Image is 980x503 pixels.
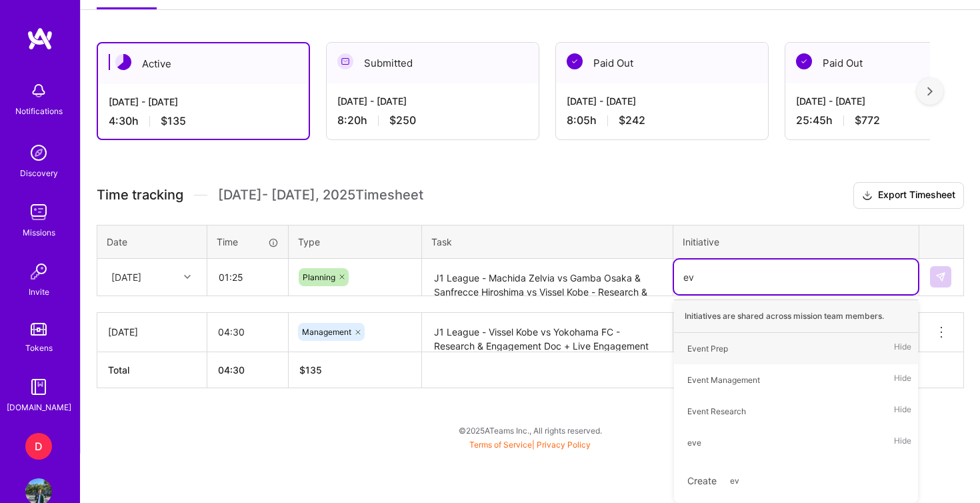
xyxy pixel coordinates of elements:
a: Privacy Policy [537,440,591,450]
img: Active [115,54,131,70]
i: icon Chevron [184,274,191,280]
div: Invite [29,285,49,299]
span: $772 [855,113,880,127]
div: [DATE] - [DATE] [337,94,528,108]
a: D [22,433,55,460]
th: Date [97,225,207,258]
img: Submitted [337,53,353,69]
img: discovery [25,139,52,166]
div: Initiative [683,235,909,249]
span: $242 [619,113,645,127]
img: right [927,87,933,96]
img: logo [27,27,53,51]
button: Export Timesheet [853,182,964,209]
div: © 2025 ATeams Inc., All rights reserved. [80,414,980,447]
span: ev [723,472,746,490]
div: Time [217,235,279,249]
div: 8:05 h [567,113,757,127]
div: [DOMAIN_NAME] [7,400,71,414]
div: Submitted [327,43,539,83]
div: [DATE] [108,325,196,339]
div: Active [98,43,309,84]
span: Planning [303,272,335,282]
img: Submit [935,272,946,282]
span: Time tracking [97,187,183,203]
div: 4:30 h [109,114,298,128]
span: Hide [894,402,911,420]
div: Discovery [20,166,58,180]
div: Notifications [15,104,63,118]
img: Paid Out [567,53,583,69]
th: Type [289,225,422,258]
textarea: J1 League - Machida Zelvia vs Gamba Osaka & Sanfrecce Hiroshima vs Vissel Kobe - Research & Engag... [423,260,671,296]
span: $250 [389,113,416,127]
img: tokens [31,323,47,336]
a: Terms of Service [469,440,532,450]
textarea: J1 League - Vissel Kobe vs Yokohama FC - Research & Engagement Doc + Live Engagement Manager [423,314,671,351]
div: [DATE] - [DATE] [567,94,757,108]
span: $ 135 [299,364,322,376]
div: eve [687,436,701,450]
span: Hide [894,371,911,389]
div: Missions [23,225,55,239]
div: D [25,433,52,460]
div: Event Management [687,373,760,387]
span: $135 [161,114,186,128]
div: Create [681,465,911,496]
img: Paid Out [796,53,812,69]
div: Event Research [687,404,746,418]
div: Paid Out [556,43,768,83]
i: icon Download [862,189,873,203]
div: Tokens [25,341,53,355]
img: guide book [25,374,52,400]
th: Total [97,352,207,388]
span: | [469,440,591,450]
div: Event Prep [687,342,728,356]
input: HH:MM [208,260,287,295]
div: 8:20 h [337,113,528,127]
th: Task [422,225,673,258]
div: [DATE] [111,270,141,284]
th: 04:30 [207,352,289,388]
div: [DATE] - [DATE] [109,95,298,109]
img: teamwork [25,199,52,225]
span: [DATE] - [DATE] , 2025 Timesheet [218,187,423,203]
div: Initiatives are shared across mission team members. [674,300,918,333]
span: Management [302,327,351,337]
img: Invite [25,258,52,285]
span: Hide [894,340,911,358]
img: bell [25,77,52,104]
span: Hide [894,434,911,452]
input: HH:MM [207,314,288,350]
